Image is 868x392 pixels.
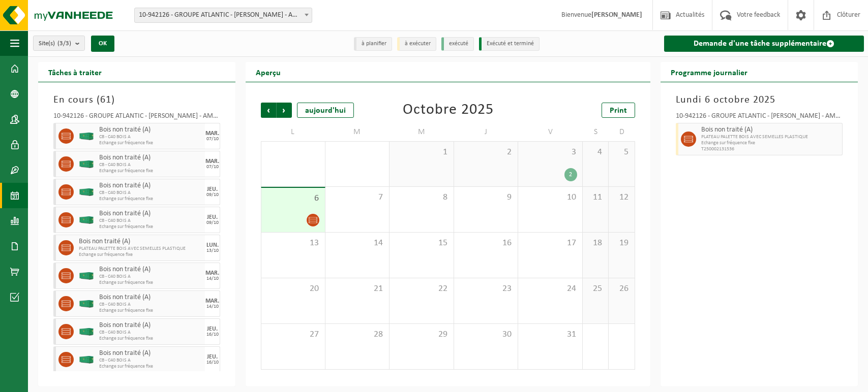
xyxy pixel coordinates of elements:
[38,62,112,82] h2: Tâches à traiter
[459,329,513,340] span: 30
[79,188,94,196] img: HK-XC-40-GN-00
[57,40,71,47] count: (3/3)
[523,238,577,249] span: 17
[99,224,202,230] span: Echange sur fréquence fixe
[39,36,71,51] span: Site(s)
[614,238,630,249] span: 19
[403,103,494,118] div: Octobre 2025
[99,210,202,218] span: Bois non traité (A)
[99,190,202,196] span: CB - C40 BOIS A
[99,349,202,357] span: Bois non traité (A)
[99,336,202,342] span: Echange sur fréquence fixe
[523,283,577,295] span: 24
[99,364,202,370] span: Echange sur fréquence fixe
[614,147,630,158] span: 5
[523,192,577,203] span: 10
[206,137,219,142] div: 07/10
[395,192,448,203] span: 8
[135,8,312,22] span: 10-942126 - GROUPE ATLANTIC - MERVILLE BILLY BERCLAU - AMBB - BILLY BERCLAU
[206,165,219,170] div: 07/10
[331,283,384,295] span: 21
[79,328,94,336] img: HK-XC-40-GN-00
[331,329,384,340] span: 28
[459,238,513,249] span: 16
[397,37,436,51] li: à exécuter
[99,140,202,146] span: Echange sur fréquence fixe
[395,238,448,249] span: 15
[205,270,219,276] div: MAR.
[99,266,202,274] span: Bois non traité (A)
[266,193,320,204] span: 6
[79,133,94,140] img: HK-XC-40-GN-00
[99,357,202,364] span: CB - C40 BOIS A
[588,192,604,203] span: 11
[207,354,218,360] div: JEU.
[207,214,218,220] div: JEU.
[206,248,219,253] div: 13/10
[441,37,474,51] li: exécuté
[266,283,320,295] span: 20
[79,252,202,258] span: Echange sur fréquence fixe
[459,192,513,203] span: 9
[33,36,85,51] button: Site(s)(3/3)
[518,123,583,141] td: V
[53,92,220,108] h3: En cours ( )
[354,37,392,51] li: à planifier
[523,329,577,340] span: 31
[99,308,202,314] span: Echange sur fréquence fixe
[583,123,609,141] td: S
[53,113,220,123] div: 10-942126 - GROUPE ATLANTIC - [PERSON_NAME] - AMBB - [PERSON_NAME]
[395,283,448,295] span: 22
[99,126,202,134] span: Bois non traité (A)
[99,154,202,162] span: Bois non traité (A)
[701,134,840,140] span: PLATEAU PALETTE BOIS AVEC SEMELLES PLASTIQUE
[459,147,513,158] span: 2
[99,280,202,286] span: Echange sur fréquence fixe
[99,182,202,190] span: Bois non traité (A)
[206,276,219,281] div: 14/10
[79,272,94,280] img: HK-XC-40-GN-00
[564,168,577,181] div: 2
[99,162,202,168] span: CB - C40 BOIS A
[523,147,577,158] span: 3
[79,238,202,246] span: Bois non traité (A)
[79,216,94,224] img: HK-XC-40-GN-00
[588,283,604,295] span: 25
[79,356,94,364] img: HK-XC-40-GN-00
[701,146,840,152] span: T250002131536
[602,103,635,118] a: Print
[99,218,202,224] span: CB - C40 BOIS A
[588,147,604,158] span: 4
[205,130,219,137] div: MAR.
[331,238,384,249] span: 14
[134,8,312,23] span: 10-942126 - GROUPE ATLANTIC - MERVILLE BILLY BERCLAU - AMBB - BILLY BERCLAU
[614,192,630,203] span: 12
[261,123,325,141] td: L
[277,103,292,118] span: Suivant
[454,123,519,141] td: J
[99,302,202,308] span: CB - C40 BOIS A
[99,168,202,174] span: Echange sur fréquence fixe
[676,113,843,123] div: 10-942126 - GROUPE ATLANTIC - [PERSON_NAME] - AMBB - [PERSON_NAME]
[676,92,843,108] h3: Lundi 6 octobre 2025
[79,300,94,308] img: HK-XC-40-GN-00
[266,238,320,249] span: 13
[79,160,94,168] img: HK-XC-40-GN-00
[610,107,627,115] span: Print
[206,304,219,309] div: 14/10
[206,192,219,198] div: 09/10
[588,238,604,249] span: 18
[459,283,513,295] span: 23
[395,329,448,340] span: 29
[100,95,111,105] span: 61
[99,293,202,302] span: Bois non traité (A)
[325,123,390,141] td: M
[99,321,202,330] span: Bois non traité (A)
[207,186,218,192] div: JEU.
[266,329,320,340] span: 27
[99,134,202,140] span: CB - C40 BOIS A
[205,298,219,304] div: MAR.
[614,283,630,295] span: 26
[297,103,354,118] div: aujourd'hui
[246,62,291,82] h2: Aperçu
